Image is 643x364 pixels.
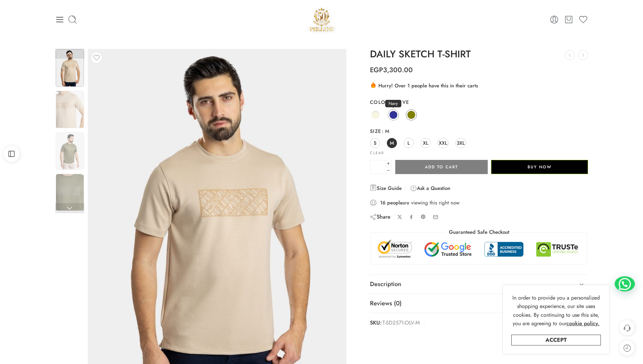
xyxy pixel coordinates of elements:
[455,138,466,148] a: 3XL
[511,335,601,345] a: Accept
[370,213,391,221] div: Share
[370,275,588,294] a: Description
[457,138,465,147] span: 3XL
[370,294,588,313] a: Reviews (0)
[388,109,399,120] a: Navy
[446,229,513,236] legend: Guaranteed Safe Checkout
[387,199,403,206] strong: people
[410,184,450,192] a: Ask a Question
[307,5,336,34] a: Pellini -
[395,160,488,174] button: Add to cart
[409,215,414,220] a: Share on Facebook
[370,128,588,135] label: Size
[370,49,588,60] h1: DAILY SKETCH T-SHIRT
[387,138,397,148] a: M
[491,160,588,174] button: Buy Now
[370,138,380,148] a: S
[374,138,376,147] span: S
[370,65,383,75] span: EGP
[370,318,382,328] strong: SKU:
[381,128,390,135] span: M
[566,319,599,328] a: cookie policy.
[433,214,438,220] a: Email to your friends
[307,5,336,34] img: Pellini
[56,132,84,170] img: Artboard 1-1
[390,138,394,147] span: M
[550,15,559,24] a: Login / Register
[370,81,588,89] div: Hurry! Over 1 people have this in their carts
[370,160,385,174] input: Product quantity
[421,214,426,220] a: Pin on Pinterest
[385,100,401,107] span: Navy
[421,138,431,148] a: XL
[437,138,449,148] a: XXL
[370,65,413,75] bdi: 3,300.00
[370,151,384,155] a: Clear options
[56,91,84,128] img: Artboard 1-1
[56,49,84,87] img: Artboard 1-1
[370,99,588,106] label: Color
[397,215,402,220] a: Share on X
[382,318,420,328] span: T-SD2571-OLV-M
[407,138,410,147] span: L
[370,199,588,206] div: are viewing this right now
[564,15,573,24] a: Cart
[56,174,84,211] img: Artboard 1-1
[512,294,600,328] span: In order to provide you a personalized shopping experience, our site uses cookies. By continuing ...
[439,138,447,147] span: XXL
[579,15,588,24] a: Wishlist
[370,184,402,192] a: Size Guide
[423,138,428,147] span: XL
[404,138,414,148] a: L
[389,99,409,106] span: Olive
[380,199,385,206] strong: 16
[376,239,582,259] img: Trust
